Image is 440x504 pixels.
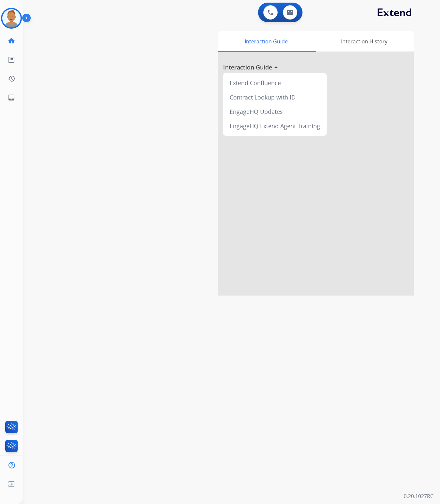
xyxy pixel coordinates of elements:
mat-icon: inbox [8,94,15,101]
div: Interaction Guide [218,31,314,52]
div: Extend Confluence [226,76,324,90]
p: 0.20.1027RC [404,492,433,500]
mat-icon: list_alt [8,56,15,64]
mat-icon: history [8,75,15,83]
div: EngageHQ Extend Agent Training [226,119,324,133]
div: Interaction History [314,31,414,52]
img: avatar [2,9,21,27]
div: EngageHQ Updates [226,104,324,119]
div: Contract Lookup with ID [226,90,324,104]
mat-icon: home [8,37,15,45]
